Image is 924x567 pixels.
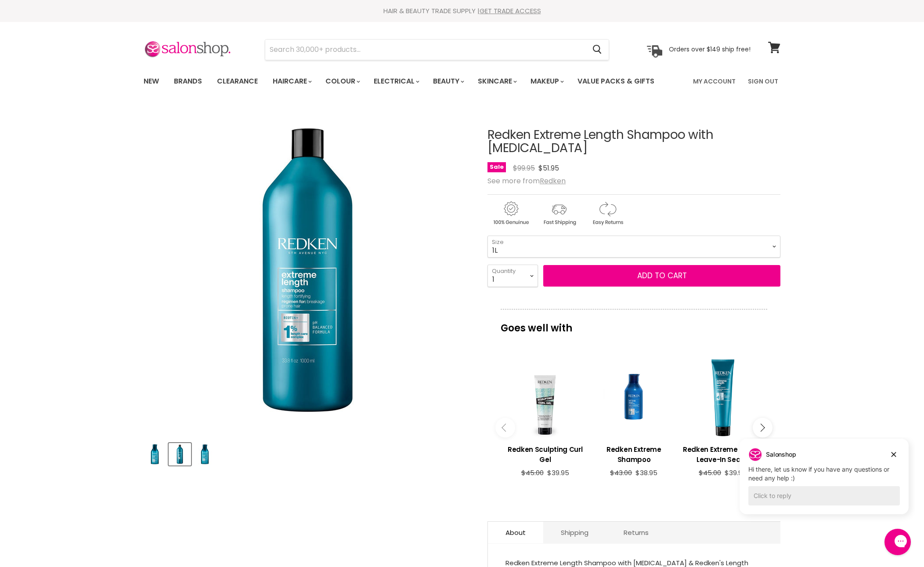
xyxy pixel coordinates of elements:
[265,39,609,60] form: Product
[505,444,585,465] h3: Redken Sculpting Curl Gel
[505,438,585,469] a: View product:Redken Sculpting Curl Gel
[683,444,763,465] h3: Redken Extreme Length Leave-In Sealer
[683,438,763,469] a: View product:Redken Extreme Length Leave-In Sealer
[521,468,544,477] span: $45.00
[585,40,609,60] button: Search
[743,72,783,91] a: Sign Out
[137,69,675,94] ul: Main menu
[501,309,767,338] p: Goes well with
[571,72,661,91] a: Value Packs & Gifts
[594,438,674,469] a: View product:Redken Extreme Shampoo
[137,72,166,91] a: New
[170,444,190,465] img: Redken Extreme Length Shampoo with Biotin
[167,72,209,91] a: Brands
[367,72,425,91] a: Electrical
[543,522,606,543] a: Shipping
[144,443,166,465] button: Redken Extreme Length Shampoo with Biotin
[480,6,541,15] a: GET TRADE ACCESS
[133,7,791,15] div: HAIR & BEAUTY TRADE SUPPLY |
[733,437,915,527] iframe: Gorgias live chat campaigns
[194,443,216,465] button: Redken Extreme Length Shampoo with Biotin
[471,72,522,91] a: Skincare
[265,40,585,60] input: Search
[133,69,791,94] nav: Main
[319,72,365,91] a: Colour
[594,444,674,465] h3: Redken Extreme Shampoo
[543,265,780,287] button: Add to cart
[610,468,632,477] span: $43.00
[142,440,473,465] div: Product thumbnails
[426,72,469,91] a: Beauty
[266,72,317,91] a: Haircare
[699,468,721,477] span: $45.00
[144,106,472,435] div: Redken Extreme Length Shampoo with Biotin image. Click or Scroll to Zoom.
[524,72,569,91] a: Makeup
[488,522,543,543] a: About
[487,265,538,287] select: Quantity
[547,468,569,477] span: $39.95
[169,443,191,465] button: Redken Extreme Length Shampoo with Biotin
[635,468,657,477] span: $38.95
[606,522,666,543] a: Returns
[688,72,741,91] a: My Account
[880,526,915,558] iframe: Gorgias live chat messenger
[669,45,751,53] p: Orders over $149 ship free!
[195,444,215,465] img: Redken Extreme Length Shampoo with Biotin
[144,444,165,465] img: Redken Extreme Length Shampoo with Biotin
[725,468,747,477] span: $39.95
[210,72,264,91] a: Clearance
